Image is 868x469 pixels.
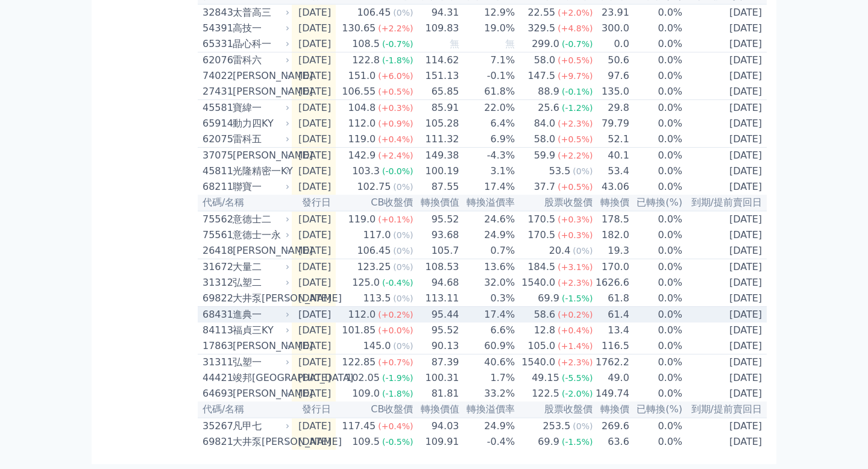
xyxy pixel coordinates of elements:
[233,53,287,68] div: 雷科六
[414,4,460,20] td: 94.31
[382,39,414,49] span: (-0.7%)
[414,131,460,148] td: 111.32
[535,84,562,99] div: 88.9
[525,69,558,83] div: 147.5
[593,116,629,131] td: 79.79
[630,386,683,401] td: 0.0%
[460,338,516,354] td: 60.9%
[203,323,230,338] div: 84113
[529,37,562,51] div: 299.0
[292,354,336,371] td: [DATE]
[203,180,230,194] div: 68211
[233,386,287,401] div: [PERSON_NAME]
[292,195,336,211] th: 發行日
[683,100,767,116] td: [DATE]
[460,100,516,116] td: 22.0%
[292,211,336,227] td: [DATE]
[233,275,287,290] div: 弘塑二
[414,195,460,211] th: 轉換價值
[414,163,460,179] td: 100.19
[354,180,393,194] div: 102.75
[525,5,558,20] div: 22.55
[558,151,593,160] span: (+2.2%)
[361,228,394,242] div: 117.0
[233,323,287,338] div: 福貞三KY
[683,195,767,211] th: 到期/提前賣回日
[233,291,287,306] div: 大井泵[PERSON_NAME]
[460,370,516,386] td: 1.7%
[593,163,629,179] td: 53.4
[292,179,336,195] td: [DATE]
[198,401,292,418] th: 代碼/名稱
[203,228,230,242] div: 75561
[414,291,460,307] td: 113.11
[460,131,516,148] td: 6.9%
[532,132,558,146] div: 58.0
[382,278,414,288] span: (-0.4%)
[593,100,629,116] td: 29.8
[683,36,767,52] td: [DATE]
[630,195,683,211] th: 已轉換(%)
[683,323,767,338] td: [DATE]
[393,262,413,272] span: (0%)
[292,116,336,131] td: [DATE]
[203,5,230,20] div: 32843
[683,386,767,401] td: [DATE]
[393,246,413,256] span: (0%)
[203,132,230,146] div: 62075
[393,341,413,351] span: (0%)
[630,36,683,52] td: 0.0%
[378,357,413,367] span: (+0.7%)
[336,195,414,211] th: CB收盤價
[558,215,593,224] span: (+0.3%)
[292,338,336,354] td: [DATE]
[532,53,558,68] div: 58.0
[414,100,460,116] td: 85.91
[382,373,414,383] span: (-1.9%)
[593,84,629,100] td: 135.0
[505,38,515,49] span: 無
[292,36,336,52] td: [DATE]
[292,243,336,259] td: [DATE]
[460,275,516,291] td: 32.0%
[292,307,336,323] td: [DATE]
[292,275,336,291] td: [DATE]
[593,148,629,164] td: 40.1
[562,373,593,383] span: (-5.5%)
[203,148,230,163] div: 37075
[630,116,683,131] td: 0.0%
[460,243,516,259] td: 0.7%
[203,69,230,83] div: 74022
[292,148,336,164] td: [DATE]
[460,291,516,307] td: 0.3%
[292,401,336,418] th: 發行日
[630,163,683,179] td: 0.0%
[532,323,558,338] div: 12.8
[532,307,558,322] div: 58.6
[573,246,593,256] span: (0%)
[233,37,287,51] div: 晶心科一
[630,68,683,84] td: 0.0%
[203,101,230,115] div: 45581
[345,307,378,322] div: 112.0
[203,212,230,227] div: 75562
[683,163,767,179] td: [DATE]
[233,260,287,274] div: 大量二
[382,55,414,65] span: (-1.8%)
[292,323,336,338] td: [DATE]
[345,212,378,227] div: 119.0
[562,389,593,398] span: (-2.0%)
[593,68,629,84] td: 97.6
[233,69,287,83] div: [PERSON_NAME]
[558,230,593,240] span: (+0.3%)
[558,24,593,33] span: (+4.8%)
[354,5,393,20] div: 106.45
[414,116,460,131] td: 105.28
[525,21,558,36] div: 329.5
[525,212,558,227] div: 170.5
[558,326,593,335] span: (+0.4%)
[683,243,767,259] td: [DATE]
[344,371,382,385] div: 102.05
[345,132,378,146] div: 119.0
[558,310,593,319] span: (+0.2%)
